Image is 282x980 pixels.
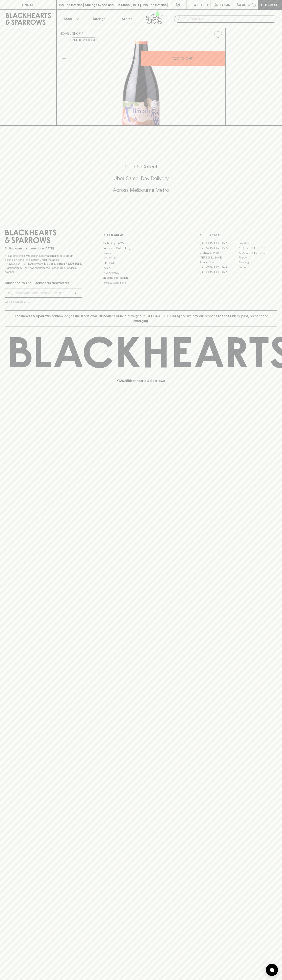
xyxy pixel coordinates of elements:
[102,241,180,246] a: Bottle Drop FAQ's
[173,56,194,61] p: ADD TO CART
[102,256,180,261] a: Contact Us
[238,265,277,270] a: Prahran
[102,266,180,270] a: FAQ's
[8,290,62,296] input: e.g. jane@blackheartsandsparrows.com.au
[141,51,225,66] button: ADD TO CART
[60,32,69,35] a: HOME
[63,291,80,295] p: SUBSCRIBE
[270,968,274,972] img: bubble-icon
[200,270,238,275] a: [GEOGRAPHIC_DATA]
[5,246,82,250] p: Sibling owned and run since [DATE]
[238,246,277,250] a: [GEOGRAPHIC_DATA]
[102,233,180,238] p: OTHER AREAS
[57,41,225,125] img: 38783.png
[5,280,82,285] p: Subscribe to The Blackhearts Newsletter
[102,280,180,285] a: Terms & Conditions
[5,163,277,170] h5: Click & Collect
[200,260,238,265] a: Fitzroy North
[85,10,113,28] a: Tastings
[8,314,274,323] p: Blackhearts & Sparrows acknowledges the traditional Custodians of land throughout [GEOGRAPHIC_DAT...
[5,254,82,274] p: It is against the law to sell or supply alcohol to, or to obtain alcohol on behalf of a person un...
[5,175,277,182] h5: Uber Same-Day Delivery
[57,10,85,28] button: Shop
[238,260,277,265] a: Geelong
[200,241,238,246] a: [GEOGRAPHIC_DATA]
[113,10,141,28] a: Stores
[253,4,255,6] p: 0
[5,147,277,215] div: Call to action block
[64,16,72,21] p: Shop
[238,241,277,246] a: Braddon
[220,2,230,7] p: Login
[200,265,238,270] a: [GEOGRAPHIC_DATA]
[200,255,238,260] a: [PERSON_NAME]
[44,262,81,265] strong: Liquor License #32064953
[194,2,209,7] p: Wishlist
[22,2,34,7] p: FIND US
[184,16,274,22] input: Try "Pinot noir"
[200,233,277,238] p: OUR STORES
[237,2,246,7] p: $0.00
[200,250,238,255] a: Brunswick West
[102,275,180,280] a: Shipping Information
[5,187,277,193] h5: Across Melbourne Metro
[102,251,180,255] a: Careers
[71,38,97,42] button: Add to wishlist
[212,29,224,40] button: Add to wishlist
[92,16,105,21] p: Tastings
[5,300,82,304] p: We will never spam you
[238,255,277,260] a: Fitzroy
[102,270,180,275] a: Privacy Policy
[261,2,279,7] p: Checkout
[122,16,132,21] p: Stores
[62,289,82,297] button: SUBSCRIBE
[102,246,180,251] a: Business & Bulk Gifting
[72,32,81,35] a: SHOP
[238,250,277,255] a: [GEOGRAPHIC_DATA]
[200,246,238,250] a: [GEOGRAPHIC_DATA]
[102,261,180,265] a: Gift Cards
